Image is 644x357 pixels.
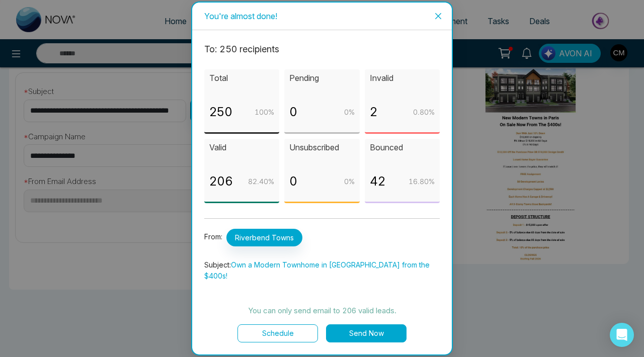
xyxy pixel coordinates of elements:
[209,72,274,84] p: Total
[370,172,385,191] p: 42
[370,103,377,122] p: 2
[413,107,435,118] p: 0.80 %
[204,260,430,280] span: Own a Modern Townhome in [GEOGRAPHIC_DATA] from the $400s!
[209,103,232,122] p: 250
[289,172,297,191] p: 0
[255,107,274,118] p: 100 %
[434,12,442,20] span: close
[425,3,452,30] button: Close
[370,72,435,84] p: Invalid
[409,176,435,187] p: 16.80 %
[289,103,297,122] p: 0
[237,324,318,342] button: Schedule
[289,141,354,154] p: Unsubscribed
[344,107,355,118] p: 0 %
[204,305,440,317] p: You can only send email to 206 valid leads.
[344,176,355,187] p: 0 %
[326,324,407,342] button: Send Now
[204,42,440,56] p: To: 250 recipient s
[226,229,302,246] span: Riverbend Towns
[204,259,440,282] p: Subject:
[209,172,233,191] p: 206
[248,176,274,187] p: 82.40 %
[370,141,435,154] p: Bounced
[610,323,634,347] div: Open Intercom Messenger
[204,11,440,22] div: You're almost done!
[209,141,274,154] p: Valid
[289,72,354,84] p: Pending
[204,229,440,246] p: From:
